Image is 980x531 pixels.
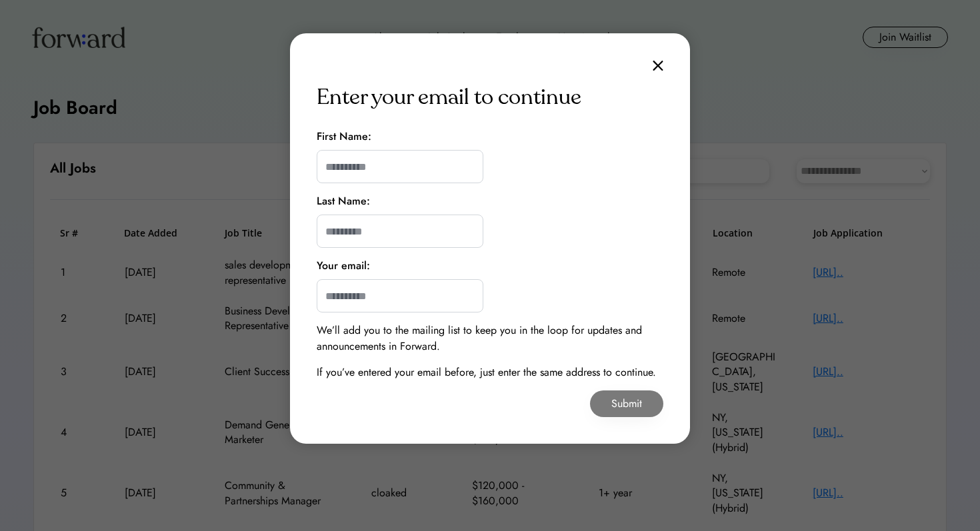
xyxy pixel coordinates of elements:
div: Last Name: [317,193,370,209]
div: We’ll add you to the mailing list to keep you in the loop for updates and announcements in Forward. [317,322,663,354]
div: If you’ve entered your email before, just enter the same address to continue. [317,364,656,380]
div: Enter your email to continue [317,81,581,113]
img: close.svg [653,60,663,71]
div: First Name: [317,129,371,145]
div: Your email: [317,258,370,274]
button: Submit [590,390,663,417]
